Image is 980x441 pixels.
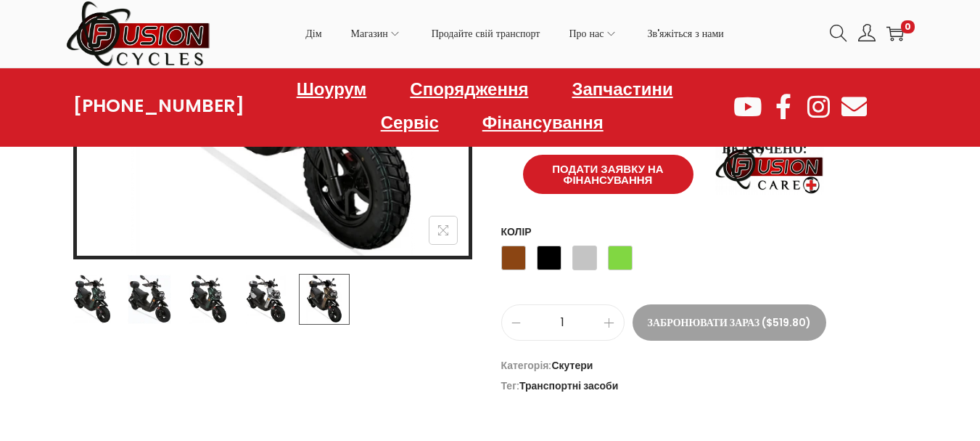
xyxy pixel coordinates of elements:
a: Фінансування [468,106,618,139]
font: Тег: [501,379,519,393]
a: Шоурум [282,73,382,106]
font: Дім [305,26,321,41]
a: Дім [305,1,321,66]
font: Про нас [569,26,604,41]
input: Кількість продукту [502,312,624,333]
a: Запчастини [557,73,687,106]
a: [PHONE_NUMBER] [73,96,244,116]
a: Зв'яжіться з нами [647,1,723,66]
a: Транспортні засоби [519,379,618,393]
font: Запчастини [572,77,672,101]
a: Скутери [551,358,593,373]
font: ПОДАТИ ЗАЯВКУ НА ФІНАНСУВАННЯ [552,161,663,187]
img: Зображення продукту [67,274,118,325]
font: Продайте свій транспорт [432,26,540,41]
font: Категорія: [501,358,552,373]
font: Забронювати зараз ($519.80) [648,315,812,330]
a: Спорядження [395,73,543,106]
nav: Основна навігація [211,1,819,66]
a: 0 [886,25,904,42]
img: Зображення продукту [299,274,350,325]
font: Колір [501,224,532,239]
a: Сервіс [366,106,453,139]
a: Продайте свій транспорт [432,1,540,66]
img: Зображення продукту [240,274,291,325]
font: Шоурум [297,77,367,101]
font: Спорядження [410,77,528,101]
a: Про нас [569,1,618,66]
font: Зв'яжіться з нами [647,26,723,41]
a: ПОДАТИ ЗАЯВКУ НА ФІНАНСУВАННЯ [523,155,693,194]
a: Магазин [351,1,403,66]
font: Магазин [351,26,388,41]
font: Фінансування [482,110,604,134]
font: [PHONE_NUMBER] [73,93,244,118]
img: Зображення продукту [124,274,175,325]
nav: Меню [244,73,731,139]
button: Забронювати зараз ($519.80) [633,304,827,341]
font: Сервіс [381,110,439,134]
img: Зображення продукту [183,274,234,325]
